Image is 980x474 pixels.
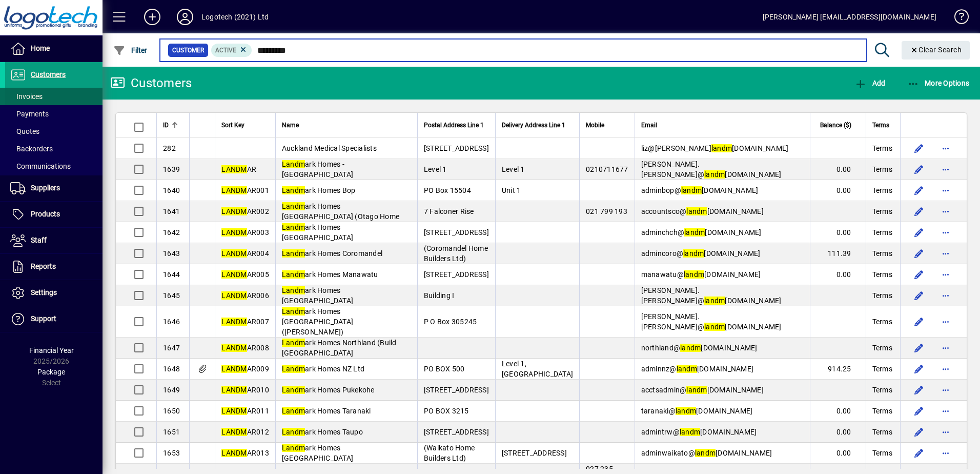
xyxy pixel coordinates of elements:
[872,343,892,353] span: Terms
[221,318,269,326] span: AR007
[911,403,927,419] button: Edit
[5,202,103,227] a: Products
[136,8,169,26] button: Add
[872,427,892,437] span: Terms
[810,443,865,464] td: 0.00
[424,444,475,462] span: (Waikato Home Builders Ltd)
[10,162,71,170] span: Communications
[221,291,247,300] em: LANDM
[163,165,180,173] span: 1639
[282,144,377,152] span: Auckland Medical Specialists
[911,224,927,241] button: Edit
[937,403,954,419] button: More options
[937,313,954,330] button: More options
[680,344,701,352] em: landm
[5,254,103,280] a: Reports
[31,236,47,244] span: Staff
[282,339,397,357] span: ark Homes Northland (Build [GEOGRAPHIC_DATA]
[937,340,954,356] button: More options
[686,207,707,215] em: landm
[810,243,865,264] td: 111.39
[902,41,970,60] button: Clear
[221,365,247,373] em: LANDM
[816,120,860,131] div: Balance ($)
[282,270,378,279] span: ark Homes Manawatu
[221,365,269,373] span: AR009
[810,264,865,285] td: 0.00
[810,422,865,443] td: 0.00
[872,227,892,238] span: Terms
[221,344,247,352] em: LANDM
[681,186,702,194] em: landm
[641,428,757,436] span: admintrw@ [DOMAIN_NAME]
[282,407,371,415] span: ark Homes Taranaki
[221,386,269,394] span: AR010
[10,145,53,153] span: Backorders
[424,291,455,300] span: Building I
[282,286,353,305] span: ark Homes [GEOGRAPHIC_DATA]
[686,386,707,394] em: landm
[282,365,364,373] span: ark Homes NZ Ltd
[502,120,565,131] span: Delivery Address Line 1
[5,157,103,175] a: Communications
[711,144,732,152] em: landm
[424,228,489,236] span: [STREET_ADDRESS]
[282,444,305,452] em: Landm
[163,344,180,352] span: 1647
[201,9,269,25] div: Logotech (2021) Ltd
[872,290,892,301] span: Terms
[163,365,180,373] span: 1648
[854,79,885,87] span: Add
[221,428,269,436] span: AR012
[676,407,696,415] em: landm
[641,160,782,179] span: [PERSON_NAME].[PERSON_NAME]@ [DOMAIN_NAME]
[502,360,573,378] span: Level 1, [GEOGRAPHIC_DATA]
[872,317,892,327] span: Terms
[641,270,761,279] span: manawatu@ [DOMAIN_NAME]
[163,249,180,258] span: 1643
[586,120,604,131] span: Mobile
[937,203,954,220] button: More options
[282,160,305,168] em: Landm
[282,428,305,436] em: Landm
[641,228,762,236] span: adminchch@ [DOMAIN_NAME]
[641,312,782,331] span: [PERSON_NAME].[PERSON_NAME]@ [DOMAIN_NAME]
[221,407,269,415] span: AR011
[282,444,353,462] span: ark Homes [GEOGRAPHIC_DATA]
[502,449,567,457] span: [STREET_ADDRESS]
[5,105,103,123] a: Payments
[221,165,256,173] span: AR
[704,170,725,179] em: landm
[215,47,236,54] span: Active
[872,185,892,195] span: Terms
[641,207,764,215] span: accountsco@ [DOMAIN_NAME]
[810,180,865,201] td: 0.00
[937,361,954,377] button: More options
[947,2,967,35] a: Knowledge Base
[872,164,892,174] span: Terms
[911,361,927,377] button: Edit
[424,120,484,131] span: Postal Address Line 1
[169,8,201,26] button: Profile
[424,186,471,194] span: PO Box 15504
[221,249,247,258] em: LANDM
[586,207,627,215] span: 021 799 193
[810,359,865,380] td: 914.25
[683,249,704,258] em: landm
[937,382,954,398] button: More options
[424,428,489,436] span: [STREET_ADDRESS]
[911,245,927,262] button: Edit
[163,144,176,152] span: 282
[684,270,704,279] em: landm
[641,144,789,152] span: liz@[PERSON_NAME] [DOMAIN_NAME]
[937,182,954,199] button: More options
[221,249,269,258] span: AR004
[424,407,469,415] span: PO BOX 3215
[641,407,753,415] span: taranaki@ [DOMAIN_NAME]
[163,386,180,394] span: 1649
[5,140,103,157] a: Backorders
[586,165,628,173] span: 0210711677
[111,41,150,60] button: Filter
[221,318,247,326] em: LANDM
[282,202,399,221] span: ark Homes [GEOGRAPHIC_DATA] (Otago Home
